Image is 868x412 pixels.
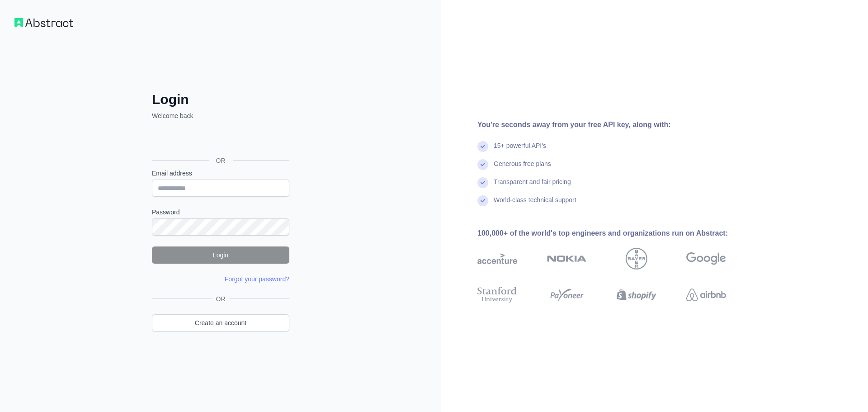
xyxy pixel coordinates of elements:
label: Email address [152,169,289,178]
img: check mark [477,141,488,152]
div: Generous free plans [494,159,551,177]
div: You're seconds away from your free API key, along with: [477,119,755,130]
div: 100,000+ of the world's top engineers and organizations run on Abstract: [477,228,755,239]
img: stanford university [477,285,517,305]
img: Workflow [14,18,73,27]
h2: Login [152,91,289,108]
img: shopify [617,285,656,305]
img: airbnb [686,285,726,305]
img: google [686,248,726,270]
span: OR [212,294,229,303]
label: Password [152,208,289,217]
img: check mark [477,159,488,170]
span: OR [209,156,233,165]
img: accenture [477,248,517,270]
div: World-class technical support [494,195,576,213]
div: 15+ powerful API's [494,141,546,159]
a: Forgot your password? [225,275,289,283]
p: Welcome back [152,111,289,120]
img: nokia [547,248,587,270]
img: payoneer [547,285,587,305]
iframe: Sign in with Google Button [147,130,292,150]
img: check mark [477,195,488,206]
button: Login [152,246,289,264]
img: bayer [626,248,647,270]
a: Create an account [152,314,289,331]
div: Transparent and fair pricing [494,177,571,195]
img: check mark [477,177,488,188]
